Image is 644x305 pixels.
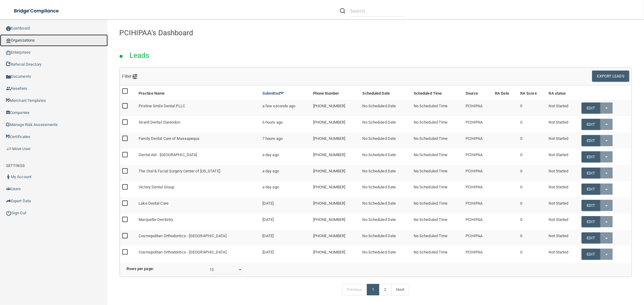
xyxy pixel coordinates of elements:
a: Edit [582,102,600,114]
td: 0 [518,197,546,214]
td: Not Started [546,149,579,165]
td: [PHONE_NUMBER] [311,181,360,197]
td: No Scheduled Time [411,165,463,181]
a: Edit [582,249,600,260]
td: [PHONE_NUMBER] [311,165,360,181]
img: icon-documents.8dae5593.png [6,74,11,79]
td: No Scheduled Date [360,181,411,197]
img: ic-search.3b580494.png [340,8,345,14]
td: PCIHIPAA [463,197,492,214]
td: a day ago [260,149,311,165]
th: RA Score [518,85,546,100]
td: 0 [518,230,546,246]
td: Cosmopolitan Orthodontics - [GEOGRAPHIC_DATA] [136,246,260,262]
img: icon-users.e205127d.png [6,187,11,191]
td: No Scheduled Time [411,132,463,149]
td: Dental Aid - [GEOGRAPHIC_DATA] [136,149,260,165]
td: No Scheduled Date [360,230,411,246]
td: Siranli Dental Clarendon [136,116,260,132]
td: 6 hours ago [260,116,311,132]
td: No Scheduled Date [360,246,411,262]
th: Phone Number [311,85,360,100]
td: No Scheduled Time [411,246,463,262]
b: Rows per page: [127,266,154,271]
td: No Scheduled Date [360,165,411,181]
img: ic_reseller.de258add.png [6,86,11,91]
td: 0 [518,214,546,230]
td: No Scheduled Time [411,230,463,246]
td: Not Started [546,181,579,197]
td: No Scheduled Time [411,214,463,230]
td: PCIHIPAA [463,165,492,181]
span: Filter [122,74,138,79]
img: ic_user_dark.df1a06c3.png [6,175,11,179]
td: 0 [518,116,546,132]
td: [DATE] [260,246,311,262]
td: 0 [518,132,546,149]
img: icon-export.b9366987.png [6,199,11,203]
input: Search [350,5,405,17]
td: [PHONE_NUMBER] [311,246,360,262]
td: PCIHIPAA [463,116,492,132]
th: Practice Name [136,85,260,100]
td: Cosmopolitan Orthodontics - [GEOGRAPHIC_DATA] [136,230,260,246]
td: [PHONE_NUMBER] [311,100,360,116]
img: ic_dashboard_dark.d01f4a41.png [6,26,11,31]
td: No Scheduled Time [411,149,463,165]
a: Edit [582,135,600,146]
a: Next [391,284,409,295]
a: Edit [582,232,600,244]
th: Scheduled Time [411,85,463,100]
h2: Leads [123,47,155,64]
td: Marquette Dentistry [136,214,260,230]
a: 1 [367,284,379,295]
td: Victory Dental Group [136,181,260,197]
a: Edit [582,168,600,179]
td: The Oral & Facial Surgery Center of [US_STATE] [136,165,260,181]
img: organization-icon.f8decf85.png [6,38,11,43]
a: Edit [582,200,600,211]
td: a day ago [260,165,311,181]
td: [PHONE_NUMBER] [311,197,360,214]
td: 0 [518,181,546,197]
img: briefcase.64adab9b.png [6,146,12,152]
td: Not Started [546,214,579,230]
td: 0 [518,149,546,165]
td: 7 hours ago [260,132,311,149]
img: bridge_compliance_login_screen.278c3ca4.svg [9,5,65,17]
label: SETTINGS [6,162,25,169]
th: Scheduled Date [360,85,411,100]
td: 0 [518,100,546,116]
td: No Scheduled Time [411,197,463,214]
td: PCIHIPAA [463,100,492,116]
td: [DATE] [260,197,311,214]
img: enterprise.0d942306.png [6,51,11,55]
td: [DATE] [260,230,311,246]
td: Not Started [546,246,579,262]
td: Not Started [546,100,579,116]
td: No Scheduled Time [411,116,463,132]
td: Not Started [546,197,579,214]
td: PCIHIPAA [463,214,492,230]
td: No Scheduled Date [360,214,411,230]
td: No Scheduled Time [411,100,463,116]
a: 2 [379,284,391,295]
td: [PHONE_NUMBER] [311,116,360,132]
td: [PHONE_NUMBER] [311,149,360,165]
td: No Scheduled Date [360,149,411,165]
td: 0 [518,246,546,262]
td: Family Dental Care of Massapequa [136,132,260,149]
td: a few seconds ago [260,100,311,116]
img: ic_power_dark.7ecde6b1.png [6,210,11,216]
td: Not Started [546,132,579,149]
td: [PHONE_NUMBER] [311,132,360,149]
td: [DATE] [260,214,311,230]
th: RA Date [492,85,518,100]
a: Edit [582,184,600,195]
th: Source [463,85,492,100]
td: PCIHIPAA [463,149,492,165]
td: Not Started [546,230,579,246]
a: Edit [582,119,600,130]
td: [PHONE_NUMBER] [311,214,360,230]
td: No Scheduled Time [411,181,463,197]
